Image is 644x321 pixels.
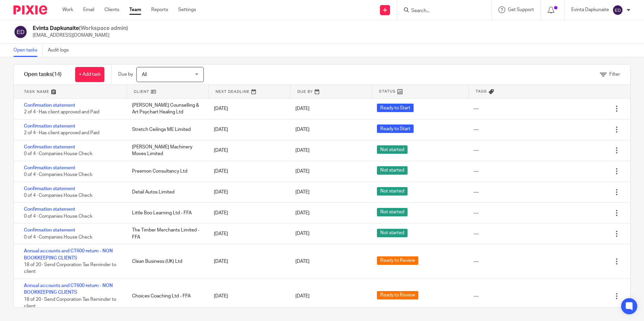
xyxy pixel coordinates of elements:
input: Search [411,8,471,14]
div: [DATE] [207,185,289,199]
div: Clean Business (UK) Ltd [125,255,207,268]
a: Open tasks [13,44,43,57]
span: [DATE] [295,211,310,215]
a: Confirmation statement [24,145,75,149]
div: Stretch Ceilings ME Limited [125,123,207,136]
div: [DATE] [207,289,289,303]
div: --- [474,126,479,133]
span: Filter [609,72,620,77]
span: 0 of 4 · Companies House Check [24,172,92,177]
span: Ready to Start [377,124,414,133]
span: Not started [377,166,408,175]
span: (14) [52,72,62,77]
div: --- [474,258,479,265]
span: [DATE] [295,106,310,111]
span: Tags [476,88,487,94]
a: Annual accounts and CT600 return - NON BOOKKEEPING CLIENTS [24,283,113,295]
a: Clients [104,6,119,13]
div: --- [474,168,479,175]
a: + Add task [75,67,104,82]
img: svg%3E [13,25,28,39]
span: 0 of 4 · Companies House Check [24,214,92,219]
div: [DATE] [207,144,289,157]
a: Settings [178,6,196,13]
div: --- [474,105,479,112]
a: Reports [151,6,168,13]
h1: Open tasks [24,71,62,78]
a: Annual accounts and CT600 return - NON BOOKKEEPING CLIENTS [24,249,113,260]
span: [DATE] [295,190,310,194]
img: svg%3E [612,5,623,15]
h2: Evinta Dapkunaite [33,25,128,32]
div: [DATE] [207,165,289,178]
span: 18 of 20 · Send Corporation Tax Reminder to client [24,297,116,309]
a: Work [62,6,73,13]
div: Detail Autos Limited [125,185,207,199]
span: Get Support [508,7,534,12]
span: [DATE] [295,148,310,153]
p: Due by [118,71,133,78]
span: 0 of 4 · Companies House Check [24,193,92,198]
div: [DATE] [207,206,289,220]
span: Not started [377,208,408,216]
p: [EMAIL_ADDRESS][DOMAIN_NAME] [33,32,128,39]
span: 18 of 20 · Send Corporation Tax Reminder to client [24,262,116,274]
div: Little Boo Learning Ltd - FFA [125,206,207,220]
span: 2 of 4 · Has client approved and Paid [24,131,99,135]
span: 0 of 4 · Companies House Check [24,235,92,240]
a: Confirmation statement [24,166,75,170]
p: Evinta Dapkunaite [571,6,609,13]
div: Preemon Consultancy Ltd [125,165,207,178]
span: [DATE] [295,169,310,174]
span: All [142,72,147,77]
div: --- [474,147,479,154]
span: 2 of 4 · Has client approved and Paid [24,110,99,115]
img: Pixie [13,5,47,14]
div: --- [474,230,479,237]
div: The Timber Merchants Limited - FFA [125,223,207,244]
span: Ready to Start [377,104,414,112]
span: Ready to Review [377,256,418,265]
a: Confirmation statement [24,228,75,233]
div: [PERSON_NAME] Machinery Moves Limited [125,140,207,161]
span: [DATE] [295,231,310,236]
div: [DATE] [207,227,289,241]
span: 0 of 4 · Companies House Check [24,151,92,156]
span: [DATE] [295,127,310,132]
div: [DATE] [207,102,289,115]
a: Confirmation statement [24,124,75,129]
span: Not started [377,145,408,154]
div: --- [474,293,479,299]
span: Not started [377,229,408,237]
span: Not started [377,187,408,195]
div: Choices Coaching Ltd - FFA [125,289,207,303]
span: (Workspace admin) [79,26,128,31]
div: --- [474,189,479,195]
a: Confirmation statement [24,186,75,191]
a: Confirmation statement [24,207,75,212]
div: [PERSON_NAME] Counselling & Art Psychart Healing Ltd [125,99,207,119]
div: [DATE] [207,123,289,136]
a: Team [129,6,141,13]
a: Confirmation statement [24,103,75,108]
div: --- [474,210,479,216]
a: Audit logs [48,44,74,57]
span: [DATE] [295,294,310,298]
span: [DATE] [295,259,310,264]
span: Status [379,88,396,94]
a: Email [83,6,94,13]
span: Ready to Review [377,291,418,299]
div: [DATE] [207,255,289,268]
